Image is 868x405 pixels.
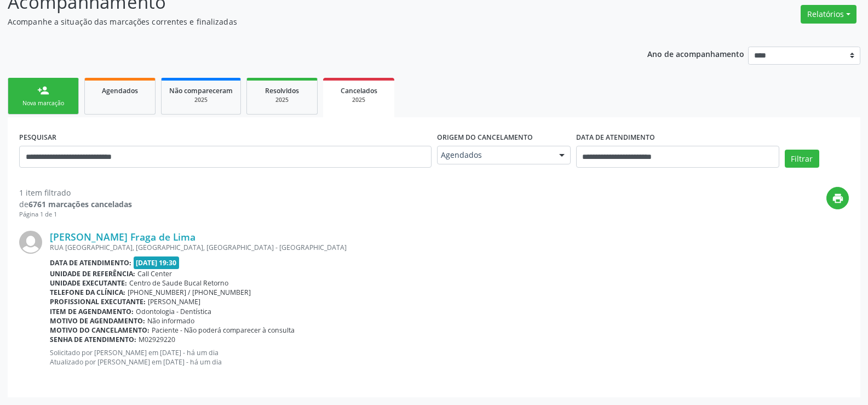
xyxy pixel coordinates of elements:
[50,231,196,243] a: [PERSON_NAME] Fraga de Lima
[134,256,180,269] span: [DATE] 19:30
[50,348,849,367] p: Solicitado por [PERSON_NAME] em [DATE] - há um dia Atualizado por [PERSON_NAME] em [DATE] - há um...
[826,187,849,209] button: print
[8,16,605,27] p: Acompanhe a situação das marcações correntes e finalizadas
[331,96,387,104] div: 2025
[148,297,200,306] span: [PERSON_NAME]
[137,269,172,278] span: Call Center
[785,150,819,168] button: Filtrar
[50,258,131,267] b: Data de atendimento:
[441,150,548,161] span: Agendados
[102,86,138,95] span: Agendados
[28,199,132,209] strong: 6761 marcações canceladas
[169,96,233,104] div: 2025
[139,335,175,344] span: M02929220
[50,269,135,278] b: Unidade de referência:
[832,192,844,204] i: print
[50,316,145,326] b: Motivo de agendamento:
[50,278,127,288] b: Unidade executante:
[50,307,134,316] b: Item de agendamento:
[129,278,228,288] span: Centro de Saude Bucal Retorno
[37,84,49,96] div: person_add
[50,297,146,306] b: Profissional executante:
[255,96,309,104] div: 2025
[265,86,299,95] span: Resolvidos
[152,326,295,335] span: Paciente - Não poderá comparecer à consulta
[16,99,71,107] div: Nova marcação
[576,129,655,146] label: DATA DE ATENDIMENTO
[19,129,56,146] label: PESQUISAR
[169,86,233,95] span: Não compareceram
[801,5,856,24] button: Relatórios
[50,288,125,297] b: Telefone da clínica:
[19,210,132,219] div: Página 1 de 1
[50,335,136,344] b: Senha de atendimento:
[437,129,533,146] label: Origem do cancelamento
[147,316,194,326] span: Não informado
[136,307,211,316] span: Odontologia - Dentística
[50,326,150,335] b: Motivo do cancelamento:
[19,231,42,254] img: img
[341,86,377,95] span: Cancelados
[647,47,744,60] p: Ano de acompanhamento
[50,243,849,252] div: RUA [GEOGRAPHIC_DATA], [GEOGRAPHIC_DATA], [GEOGRAPHIC_DATA] - [GEOGRAPHIC_DATA]
[128,288,251,297] span: [PHONE_NUMBER] / [PHONE_NUMBER]
[19,198,132,210] div: de
[19,187,132,198] div: 1 item filtrado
